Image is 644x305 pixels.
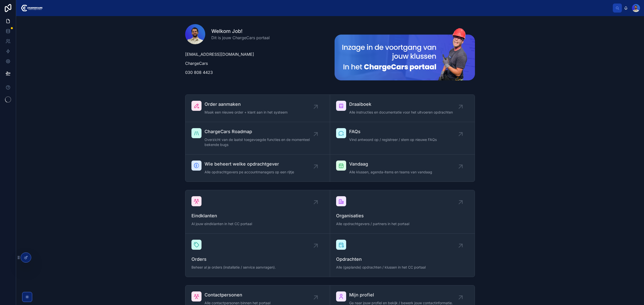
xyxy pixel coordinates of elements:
span: ChargeCars Roadmap [205,128,316,135]
a: VandaagAlle klussen, agenda-items en teams van vandaag [330,155,475,182]
img: App logo [20,4,43,12]
a: Order aanmakenMaak een nieuwe order + klant aan in het systeem [185,95,330,122]
span: Draaiboek [349,101,453,108]
span: Alle klussen, agenda-items en teams van vandaag [349,170,432,175]
span: Wie beheert welke opdrachtgever [205,161,294,168]
a: OpdrachtenAlle (geplande) opdrachten / klussen in het CC portaal [330,234,475,277]
span: Dit is jouw ChargeCars portaal [211,35,270,41]
a: EindklantenAl jouw eindklanten in het CC portaal [185,190,330,234]
p: 030 808 4423 [185,69,326,75]
span: Alle instructies en documentatie voor het uitvoeren opdrachten [349,110,453,115]
span: Vind antwoord op / registreer / stem op nieuwe FAQs [349,137,437,142]
span: Mijn profiel [349,291,453,298]
a: OrdersBeheer al je orders (installatie / service aanvragen). [185,234,330,277]
span: Al jouw eindklanten in het CC portaal [191,221,324,226]
span: Order aanmaken [205,101,288,108]
span: Organisaties [336,212,469,219]
span: Vandaag [349,161,432,168]
a: FAQsVind antwoord op / registreer / stem op nieuwe FAQs [330,122,475,155]
a: OrganisatiesAlle opdrachtgevers / partners in het portaal [330,190,475,234]
span: Orders [191,256,324,263]
span: FAQs [349,128,437,135]
span: Contactpersonen [205,291,270,298]
span: Maak een nieuwe order + klant aan in het systeem [205,110,288,115]
span: Alle opdrachtgevers pe accountmanagers op een rijtje [205,170,294,175]
span: Alle opdrachtgevers / partners in het portaal [336,221,469,226]
img: 23681-Frame-213-(2).png [335,28,475,80]
a: Wie beheert welke opdrachtgeverAlle opdrachtgevers pe accountmanagers op een rijtje [185,155,330,182]
p: ChargeCars [185,60,326,66]
span: Eindklanten [191,212,324,219]
div: scrollable content [47,7,613,9]
span: Alle (geplande) opdrachten / klussen in het CC portaal [336,265,469,270]
span: Overzicht van de laatst toegevoegde functies en de momenteel bekende bugs [205,137,316,147]
span: Beheer al je orders (installatie / service aanvragen). [191,265,324,270]
a: DraaiboekAlle instructies en documentatie voor het uitvoeren opdrachten [330,95,475,122]
span: Opdrachten [336,256,469,263]
p: [EMAIL_ADDRESS][DOMAIN_NAME] [185,51,326,57]
h1: Welkom Job! [211,28,270,35]
a: ChargeCars RoadmapOverzicht van de laatst toegevoegde functies en de momenteel bekende bugs [185,122,330,155]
